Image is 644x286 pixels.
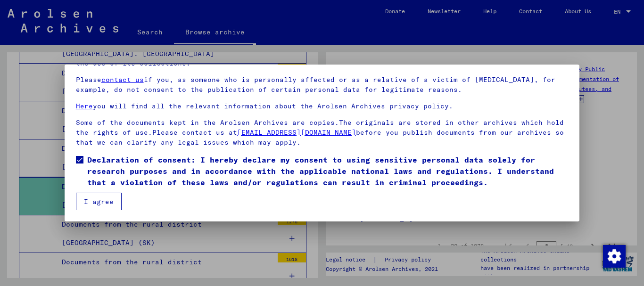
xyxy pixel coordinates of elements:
span: Declaration of consent: I hereby declare my consent to using sensitive personal data solely for r... [87,154,569,188]
div: Change consent [603,245,625,267]
a: Here [76,102,93,110]
button: I agree [76,193,122,211]
p: you will find all the relevant information about the Arolsen Archives privacy policy. [76,101,569,111]
a: contact us [101,75,144,84]
p: Some of the documents kept in the Arolsen Archives are copies.The originals are stored in other a... [76,118,569,147]
img: Change consent [603,245,626,268]
a: [EMAIL_ADDRESS][DOMAIN_NAME] [237,128,356,137]
p: Please if you, as someone who is personally affected or as a relative of a victim of [MEDICAL_DAT... [76,75,569,95]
